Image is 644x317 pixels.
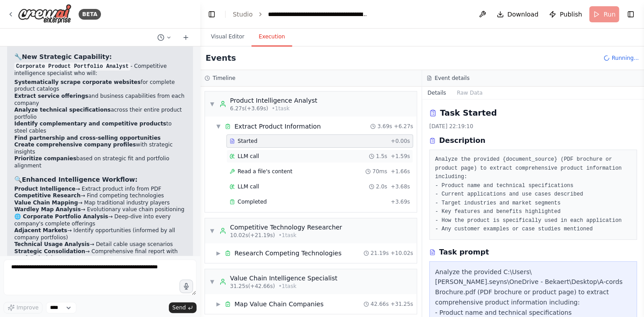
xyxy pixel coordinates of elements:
button: Start a new chat [179,32,193,43]
code: Corporate Product Portfolio Analyst [14,63,130,71]
div: BETA [79,9,101,20]
button: Details [422,87,452,99]
button: Execution [251,28,292,46]
strong: Enhanced Intelligence Workflow: [22,176,138,183]
div: Extract Product Information [234,122,321,131]
strong: Competitive Research [14,192,80,199]
span: + 3.68s [391,183,410,190]
div: Value Chain Intelligence Specialist [230,274,337,283]
strong: Product Intelligence [14,186,75,192]
pre: Analyze the provided {document_source} (PDF brochure or product page) to extract comprehensive pr... [435,155,631,234]
button: Download [493,6,542,22]
li: across their entire product portfolio [14,107,186,121]
span: 1.5s [376,153,387,160]
div: Product Intelligence Analyst [230,96,318,105]
p: - Competitive intelligence specialist who will: [14,63,186,77]
h3: Timeline [213,75,235,82]
button: Improve [4,302,42,313]
span: + 1.59s [391,153,410,160]
strong: Technical Usage Analysis [14,241,90,247]
span: Running... [611,54,639,62]
div: [DATE] 22:19:10 [429,123,637,130]
h3: Description [439,135,485,146]
span: Send [172,304,186,311]
span: + 31.25s [390,300,413,308]
strong: Adjacent Markets [14,227,67,234]
span: ▼ [209,100,215,108]
span: • 1 task [279,283,297,290]
span: + 0.00s [391,138,410,145]
li: → Deep-dive into every company's complete offerings [14,213,186,227]
li: based on strategic fit and portfolio alignment [14,155,186,169]
span: Improve [17,304,38,311]
span: 70ms [372,168,387,175]
button: Hide left sidebar [205,8,218,21]
span: • 1 task [272,105,289,112]
button: Show right sidebar [624,8,637,21]
span: ▼ [209,278,215,285]
img: Logo [18,4,71,24]
span: + 1.66s [391,168,410,175]
span: LLM call [238,183,259,190]
h3: 🔍 [14,175,186,184]
div: Research Competing Technologies [234,249,342,258]
div: Map Value Chain Companies [234,300,323,309]
span: 2.0s [376,183,387,190]
span: 10.02s (+21.19s) [230,232,275,239]
span: ▼ [209,227,215,234]
strong: Create comprehensive company profiles [14,142,136,148]
span: Publish [560,10,582,19]
strong: Extract service offerings [14,93,88,99]
button: Send [169,302,197,313]
strong: Systematically scrape corporate websites [14,79,141,85]
button: Click to speak your automation idea [180,279,193,293]
li: → Map traditional industry players [14,200,186,207]
span: Completed [238,198,267,205]
h2: Events [205,52,236,64]
span: ▶ [216,300,221,308]
li: → Comprehensive final report with portfolio insights [14,248,186,262]
span: ▼ [216,123,221,130]
h2: Task Started [440,107,497,119]
strong: 🌐 Corporate Portfolio Analysis [14,213,108,220]
button: Publish [545,6,585,22]
li: → Extract product info from PDF [14,186,186,193]
button: Raw Data [452,87,488,99]
nav: breadcrumb [233,10,368,19]
li: with strategic insights [14,142,186,155]
span: 21.19s [371,250,389,257]
h3: 🔧 [14,52,186,61]
a: Studio [233,11,253,18]
li: to steel cables [14,121,186,134]
h3: Event details [435,75,469,82]
span: 42.66s [371,300,389,308]
span: Read a file's content [238,168,293,175]
span: Started [238,138,257,145]
span: ▶ [216,250,221,257]
div: Competitive Technology Researcher [230,223,342,232]
span: LLM call [238,153,259,160]
span: 3.69s [377,123,392,130]
span: + 3.69s [391,198,410,205]
strong: Strategic Consolidation [14,248,85,254]
li: for complete product catalogs [14,79,186,93]
li: → Detail cable usage scenarios [14,241,186,248]
span: + 10.02s [390,250,413,257]
span: • 1 task [279,232,297,239]
strong: Identify complementary and competitive products [14,121,166,127]
strong: Wardley Map Analysis [14,206,81,213]
strong: Analyze technical specifications [14,107,111,113]
button: Switch to previous chat [154,32,175,43]
li: → Identify opportunities (informed by all company portfolios) [14,227,186,241]
span: 31.25s (+42.66s) [230,283,275,290]
button: Visual Editor [204,28,251,46]
li: and business capabilities from each company [14,93,186,107]
strong: Prioritize companies [14,155,76,162]
strong: Value Chain Mapping [14,200,78,206]
li: → Evolutionary value chain positioning [14,206,186,213]
h3: Task prompt [439,247,489,258]
span: + 6.27s [394,123,413,130]
span: 6.27s (+3.69s) [230,105,268,112]
li: → Find competing technologies [14,192,186,200]
strong: Find partnership and cross-selling opportunities [14,135,161,141]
